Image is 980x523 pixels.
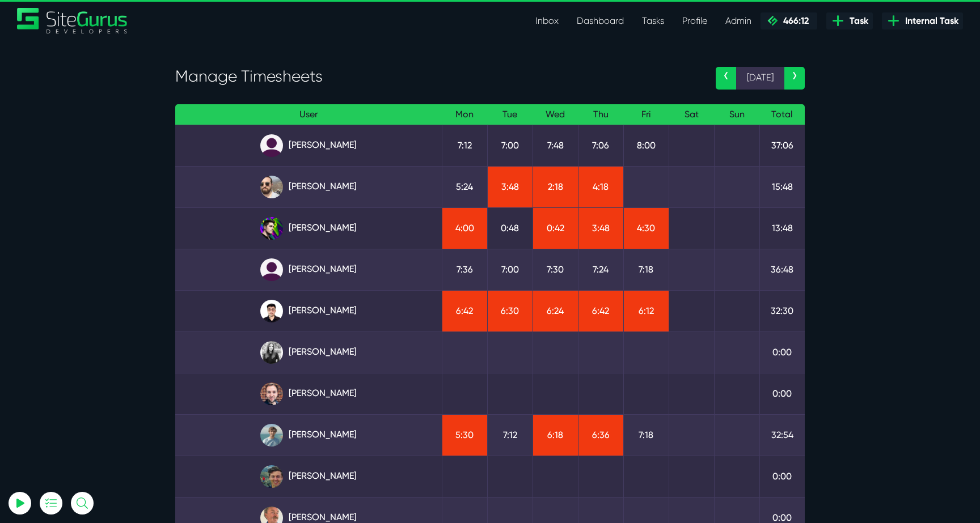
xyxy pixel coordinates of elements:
[714,104,759,125] th: Sun
[260,424,283,447] img: tkl4csrki1nqjgf0pb1z.png
[184,217,433,240] a: [PERSON_NAME]
[759,456,805,497] td: 0:00
[487,104,533,125] th: Tue
[623,290,669,331] td: 6:12
[487,207,533,249] td: 0:48
[175,104,442,125] th: User
[759,166,805,207] td: 15:48
[487,166,533,207] td: 3:48
[175,67,699,86] h3: Manage Timesheets
[533,125,578,166] td: 7:48
[623,414,669,456] td: 7:18
[759,104,805,125] th: Total
[533,207,578,249] td: 0:42
[442,125,487,166] td: 7:12
[759,125,805,166] td: 37:06
[761,12,817,29] a: 466:12
[578,104,623,125] th: Thu
[673,10,716,32] a: Profile
[260,258,283,281] img: default_qrqg0b.png
[184,134,433,157] a: [PERSON_NAME]
[17,8,128,33] a: SiteGurus
[578,207,623,249] td: 3:48
[623,125,669,166] td: 8:00
[633,10,673,32] a: Tasks
[669,104,714,125] th: Sat
[578,414,623,456] td: 6:36
[260,134,283,157] img: default_qrqg0b.png
[578,166,623,207] td: 4:18
[17,8,128,33] img: Sitegurus Logo
[260,465,283,488] img: esb8jb8dmrsykbqurfoz.jpg
[184,300,433,322] a: [PERSON_NAME]
[716,10,761,32] a: Admin
[184,424,433,447] a: [PERSON_NAME]
[623,207,669,249] td: 4:30
[487,290,533,331] td: 6:30
[759,207,805,249] td: 13:48
[736,67,784,90] span: [DATE]
[533,290,578,331] td: 6:24
[716,67,736,90] a: ‹
[533,414,578,456] td: 6:18
[442,290,487,331] td: 6:42
[623,104,669,125] th: Fri
[260,300,283,322] img: xv1kmavyemxtguplm5ir.png
[759,331,805,373] td: 0:00
[184,176,433,198] a: [PERSON_NAME]
[260,341,283,364] img: rgqpcqpgtbr9fmz9rxmm.jpg
[578,290,623,331] td: 6:42
[784,67,805,90] a: ›
[759,249,805,290] td: 36:48
[568,10,633,32] a: Dashboard
[260,382,283,405] img: tfogtqcjwjterk6idyiu.jpg
[623,249,669,290] td: 7:18
[260,217,283,240] img: rxuxidhawjjb44sgel4e.png
[442,104,487,125] th: Mon
[845,14,868,28] span: Task
[759,373,805,414] td: 0:00
[882,12,963,29] a: Internal Task
[901,14,958,28] span: Internal Task
[759,414,805,456] td: 32:54
[442,207,487,249] td: 4:00
[184,341,433,364] a: [PERSON_NAME]
[442,414,487,456] td: 5:30
[487,414,533,456] td: 7:12
[578,249,623,290] td: 7:24
[578,125,623,166] td: 7:06
[526,10,568,32] a: Inbox
[260,176,283,198] img: ublsy46zpoyz6muduycb.jpg
[184,382,433,405] a: [PERSON_NAME]
[826,12,873,29] a: Task
[184,258,433,281] a: [PERSON_NAME]
[533,104,578,125] th: Wed
[184,465,433,488] a: [PERSON_NAME]
[779,15,809,26] span: 466:12
[442,249,487,290] td: 7:36
[487,249,533,290] td: 7:00
[533,166,578,207] td: 2:18
[487,125,533,166] td: 7:00
[759,290,805,331] td: 32:30
[442,166,487,207] td: 5:24
[533,249,578,290] td: 7:30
